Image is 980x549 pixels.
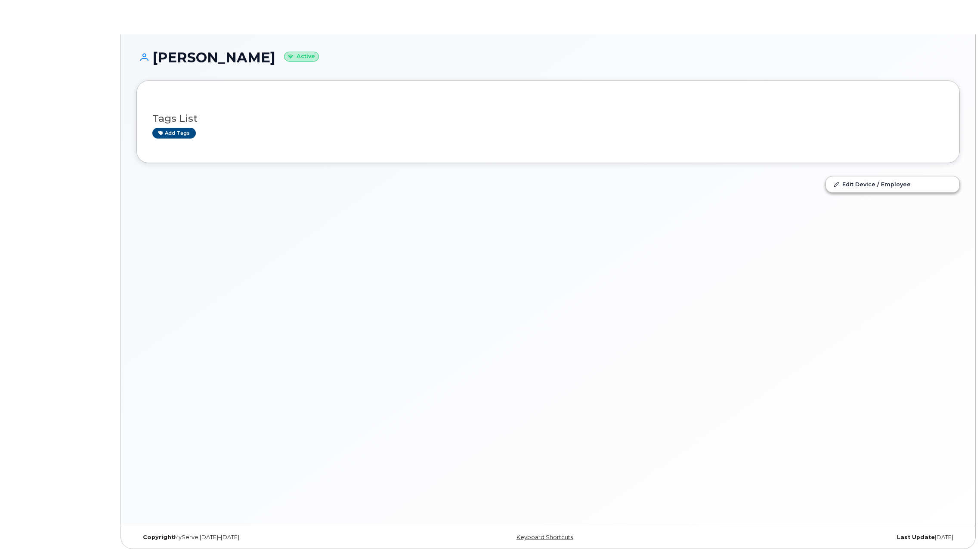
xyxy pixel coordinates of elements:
[136,50,960,65] h1: [PERSON_NAME]
[152,113,944,124] h3: Tags List
[516,534,573,540] a: Keyboard Shortcuts
[284,52,319,62] small: Active
[143,534,174,540] strong: Copyright
[826,176,959,192] a: Edit Device / Employee
[897,534,935,540] strong: Last Update
[152,128,196,139] a: Add tags
[685,534,960,541] div: [DATE]
[136,534,411,541] div: MyServe [DATE]–[DATE]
